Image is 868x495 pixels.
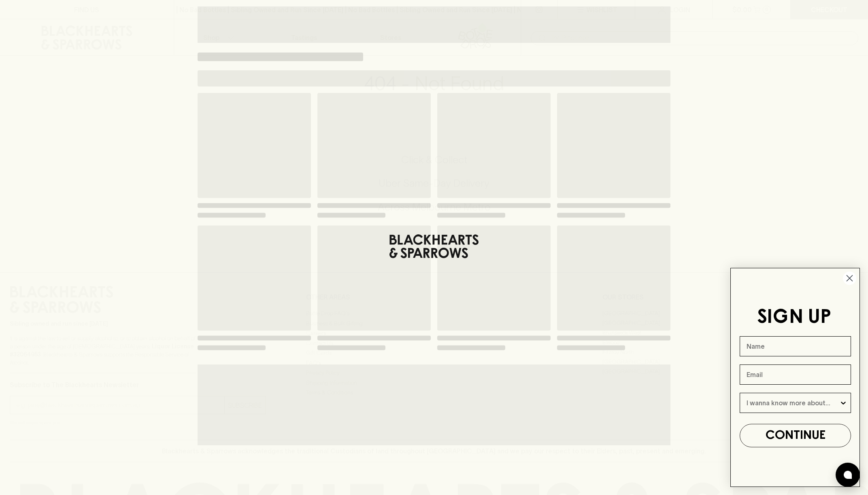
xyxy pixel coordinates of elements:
div: FLYOUT Form [722,260,868,495]
input: Email [740,364,851,385]
input: I wanna know more about... [747,393,839,413]
button: Show Options [839,393,847,413]
img: bubble-icon [844,471,852,479]
span: SIGN UP [757,308,831,327]
button: Close dialog [842,271,857,285]
input: Name [740,336,851,356]
button: CONTINUE [740,424,851,447]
